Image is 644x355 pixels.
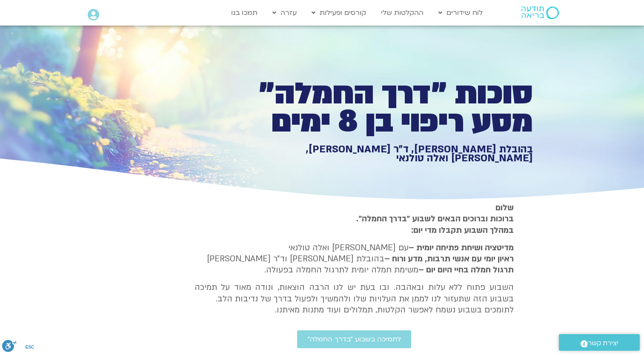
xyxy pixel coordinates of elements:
[377,5,428,21] a: ההקלטות שלי
[409,242,514,253] strong: מדיטציה ושיחת פתיחה יומית –
[307,335,401,343] span: לתמיכה בשבוע ״בדרך החמלה״
[195,282,514,315] p: השבוע פתוח ללא עלות ובאהבה. ובו בעת יש לנו הרבה הוצאות, ונודה מאוד על תמיכה בשבוע הזה שתעזור לנו ...
[238,145,533,163] h1: בהובלת [PERSON_NAME], ד״ר [PERSON_NAME], [PERSON_NAME] ואלה טולנאי
[268,5,301,21] a: עזרה
[495,202,514,213] strong: שלום
[356,213,514,235] strong: ברוכות וברוכים הבאים לשבוע ״בדרך החמלה״. במהלך השבוע תקבלו מדי יום:
[238,80,533,136] h1: סוכות ״דרך החמלה״ מסע ריפוי בן 8 ימים
[297,330,411,348] a: לתמיכה בשבוע ״בדרך החמלה״
[307,5,370,21] a: קורסים ופעילות
[588,338,618,349] span: יצירת קשר
[195,242,514,276] p: עם [PERSON_NAME] ואלה טולנאי בהובלת [PERSON_NAME] וד״ר [PERSON_NAME] משימת חמלה יומית לתרגול החמל...
[521,6,559,19] img: תודעה בריאה
[384,253,514,264] b: ראיון יומי עם אנשי תרבות, מדע ורוח –
[434,5,487,21] a: לוח שידורים
[227,5,262,21] a: תמכו בנו
[559,334,640,351] a: יצירת קשר
[418,264,514,275] b: תרגול חמלה בחיי היום יום –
